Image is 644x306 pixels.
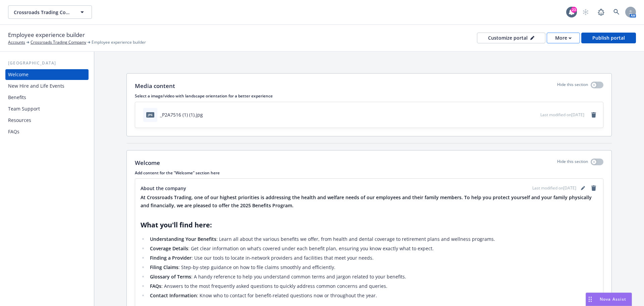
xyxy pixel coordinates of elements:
[135,93,603,99] p: Select a image/video with landscape orientation for a better experience
[8,69,29,80] div: Welcome
[148,282,598,290] li: : Answers to the most frequently asked questions to quickly address common concerns and queries.
[610,5,623,19] a: Search
[592,33,625,43] div: Publish portal
[141,194,592,209] strong: At Crossroads Trading, one of our highest priorities is addressing the health and welfare needs o...
[571,7,577,13] div: 23
[148,254,598,262] li: : Use our tools to locate in-network providers and facilities that meet your needs.
[521,111,526,118] button: download file
[5,103,89,114] a: Team Support
[586,293,594,306] div: Drag to move
[600,296,626,302] span: Nova Assist
[5,126,89,137] a: FAQs
[150,292,197,299] strong: Contact Information
[148,235,598,243] li: : Learn all about the various benefits we offer, from health and dental coverage to retirement pl...
[150,255,192,261] strong: Finding a Provider
[31,39,86,45] a: Crossroads Trading Company
[532,111,538,118] button: preview file
[148,263,598,271] li: : Step-by-step guidance on how to file claims smoothly and efficiently.
[150,283,161,289] strong: FAQs
[150,236,216,242] strong: Understanding Your Benefits
[590,111,598,119] a: remove
[135,170,603,176] p: Add content for the "Welcome" section here
[8,103,40,114] div: Team Support
[141,185,186,192] span: About the company
[579,5,592,19] a: Start snowing
[5,115,89,126] a: Resources
[547,33,580,43] button: More
[5,60,89,67] div: [GEOGRAPHIC_DATA]
[8,92,26,103] div: Benefits
[150,273,191,280] strong: Glossary of Terms
[160,111,203,118] div: _P2A7516 (1) (1).jpg
[477,33,545,43] button: Customize portal
[5,92,89,103] a: Benefits
[5,81,89,91] a: New Hire and Life Events
[150,245,188,252] strong: Coverage Details
[532,185,576,191] span: Last modified on [DATE]
[8,115,31,126] div: Resources
[8,5,92,19] button: Crossroads Trading Company
[148,292,598,300] li: : Know who to contact for benefit-related questions now or throughout the year.
[579,184,587,192] a: editPencil
[557,82,588,90] p: Hide this section
[8,31,85,39] span: Employee experience builder
[488,33,534,43] div: Customize portal
[148,273,598,281] li: : A handy reference to help you understand common terms and jargon related to your benefits.
[557,159,588,167] p: Hide this section
[148,245,598,253] li: : Get clear information on what’s covered under each benefit plan, ensuring you know exactly what...
[540,112,584,118] span: Last modified on [DATE]
[92,39,146,45] span: Employee experience builder
[594,5,608,19] a: Report a Bug
[141,220,598,230] h2: What you'll find here:
[146,112,154,117] span: jpg
[590,184,598,192] a: remove
[5,69,89,80] a: Welcome
[586,293,632,306] button: Nova Assist
[555,33,572,43] div: More
[150,264,178,270] strong: Filing Claims
[14,9,72,16] span: Crossroads Trading Company
[135,82,175,90] p: Media content
[8,81,64,91] div: New Hire and Life Events
[135,159,160,167] p: Welcome
[581,33,636,43] button: Publish portal
[8,39,25,45] a: Accounts
[8,126,19,137] div: FAQs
